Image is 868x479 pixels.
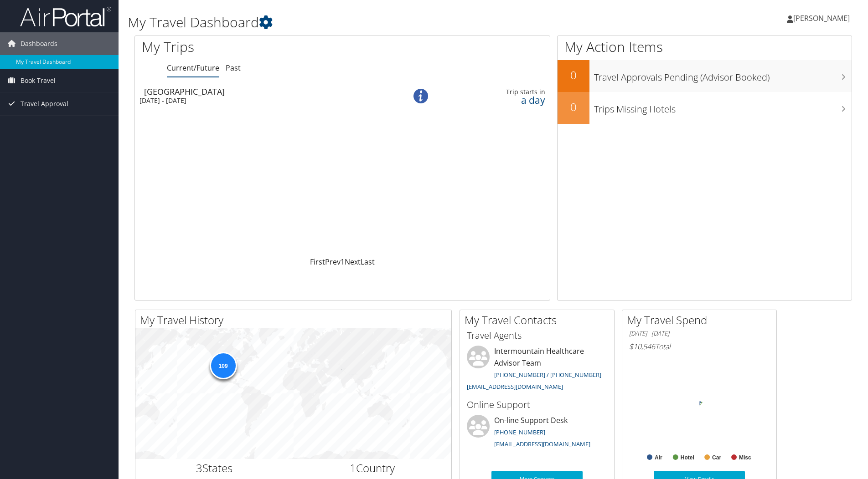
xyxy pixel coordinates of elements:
a: Next [345,257,361,267]
img: alert-flat-solid-info.png [413,89,428,103]
h1: My Action Items [558,37,852,56]
a: [EMAIL_ADDRESS][DOMAIN_NAME] [494,440,590,448]
img: airportal-logo.png [20,6,111,27]
text: Misc [739,454,751,461]
h6: Total [629,341,770,352]
h3: Online Support [467,398,607,411]
a: Last [361,257,375,267]
h1: My Travel Dashboard [128,13,615,32]
div: [GEOGRAPHIC_DATA] [144,87,386,96]
h3: Travel Agents [467,329,607,342]
text: Air [655,454,662,461]
text: Hotel [681,454,694,461]
h2: My Travel Contacts [465,312,614,328]
div: a day [455,96,545,104]
span: Dashboards [21,32,57,55]
a: 1 [341,257,345,267]
span: $10,546 [629,341,655,352]
span: 1 [350,460,356,475]
a: Prev [325,257,341,267]
li: Intermountain Healthcare Advisor Team [462,346,612,394]
a: 0Trips Missing Hotels [558,92,852,124]
h2: 0 [558,67,589,83]
span: Book Travel [21,69,56,92]
span: Travel Approval [21,92,68,115]
h1: My Trips [142,37,370,56]
a: Past [226,63,241,73]
h6: [DATE] - [DATE] [629,329,770,338]
a: 0Travel Approvals Pending (Advisor Booked) [558,60,852,92]
h2: 0 [558,99,589,115]
h2: States [142,460,287,476]
a: [PHONE_NUMBER] / [PHONE_NUMBER] [494,371,601,379]
h2: My Travel Spend [627,312,776,328]
div: [DATE] - [DATE] [139,97,382,105]
div: Trip starts in [455,88,545,96]
h3: Trips Missing Hotels [594,98,852,116]
text: Car [712,454,721,461]
h2: Country [300,460,445,476]
a: [EMAIL_ADDRESS][DOMAIN_NAME] [467,382,563,391]
span: [PERSON_NAME] [793,13,850,23]
h3: Travel Approvals Pending (Advisor Booked) [594,66,852,84]
a: [PHONE_NUMBER] [494,428,545,436]
a: First [310,257,325,267]
h2: My Travel History [140,312,451,328]
a: [PERSON_NAME] [787,5,859,32]
li: On-line Support Desk [462,415,612,452]
div: 109 [209,352,237,379]
span: 3 [196,460,202,475]
a: Current/Future [167,63,219,73]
